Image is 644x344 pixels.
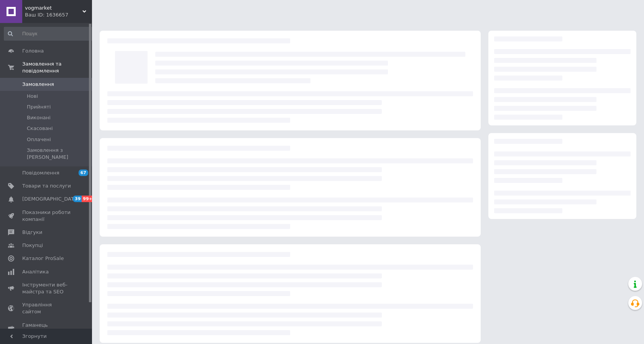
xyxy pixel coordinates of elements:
span: Покупці [22,242,43,249]
span: Показники роботи компанії [22,209,71,223]
span: Товари та послуги [22,183,71,189]
input: Пошук [4,27,95,41]
span: Оплачені [27,136,51,143]
span: Повідомлення [22,170,59,176]
span: Аналітика [22,268,49,275]
span: Замовлення [22,81,54,88]
span: Відгуки [22,229,42,236]
span: Управління сайтом [22,301,71,315]
span: 99+ [82,196,94,202]
span: Скасовані [27,125,53,132]
span: Інструменти веб-майстра та SEO [22,281,71,295]
div: Ваш ID: 1636657 [25,12,92,18]
span: Виконані [27,114,51,121]
span: Прийняті [27,104,51,110]
span: [DEMOGRAPHIC_DATA] [22,196,79,202]
span: Замовлення з [PERSON_NAME] [27,147,94,161]
span: Нові [27,93,38,100]
span: Замовлення та повідомлення [22,61,92,74]
span: 39 [73,196,82,202]
span: Гаманець компанії [22,322,71,336]
span: vogmarket [25,5,82,12]
span: Головна [22,48,44,54]
span: 67 [79,170,88,176]
span: Каталог ProSale [22,255,64,262]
